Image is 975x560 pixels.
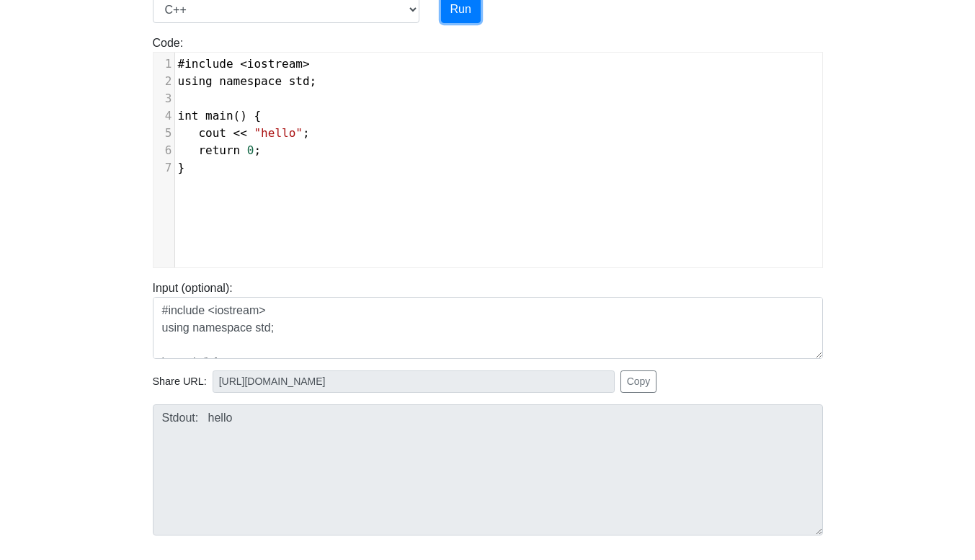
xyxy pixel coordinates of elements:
[178,161,185,174] span: }
[153,90,174,107] div: 3
[254,126,302,140] span: "hello"
[178,57,233,71] span: #include
[303,57,310,71] span: >
[178,109,199,123] span: int
[198,143,240,157] span: return
[247,143,254,157] span: 0
[205,109,233,123] span: main
[233,126,247,140] span: <<
[153,142,174,159] div: 6
[153,73,174,90] div: 2
[219,74,282,88] span: namespace
[142,280,834,359] div: Input (optional):
[142,35,834,268] div: Code:
[178,74,317,88] span: ;
[178,74,213,88] span: using
[153,125,174,142] div: 5
[289,74,310,88] span: std
[213,370,615,393] input: No share available yet
[178,143,262,157] span: ;
[240,57,247,71] span: <
[178,126,310,140] span: ;
[153,55,174,73] div: 1
[153,159,174,177] div: 7
[178,109,262,123] span: () {
[620,370,657,393] button: Copy
[153,107,174,125] div: 4
[247,57,303,71] span: iostream
[198,126,226,140] span: cout
[153,374,207,390] span: Share URL:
